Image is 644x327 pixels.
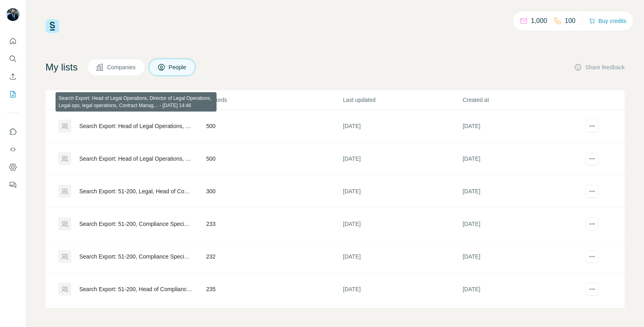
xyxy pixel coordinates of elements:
[586,283,599,296] button: actions
[6,8,19,21] img: Avatar
[206,110,343,143] td: 500
[79,155,192,163] div: Search Export: Head of Legal Operations, Director of Legal Operations, Legal ops, legal operation...
[107,63,136,71] span: Companies
[343,273,462,306] td: [DATE]
[79,252,192,261] div: Search Export: 51-200, Compliance Specialist, Compliance Manager, Compliance Officer, Contract Ma...
[462,143,582,175] td: [DATE]
[343,96,462,104] p: Last updated
[6,160,19,174] button: Dashboard
[6,124,19,139] button: Use Surfe on LinkedIn
[343,240,462,273] td: [DATE]
[206,208,343,240] td: 233
[462,96,581,104] p: Created at
[343,208,462,240] td: [DATE]
[206,273,343,306] td: 235
[462,273,582,306] td: [DATE]
[169,63,187,71] span: People
[565,16,576,26] p: 100
[531,16,547,26] p: 1,000
[79,285,192,293] div: Search Export: 51-200, Head of Compliance, Director of Compliance, Chief Legal Officer, General C...
[574,63,625,71] button: Share feedback
[58,96,205,104] p: List name
[462,175,582,208] td: [DATE]
[206,175,343,208] td: 300
[206,96,342,104] p: Records
[6,87,19,101] button: My lists
[343,175,462,208] td: [DATE]
[586,250,599,263] button: actions
[462,208,582,240] td: [DATE]
[586,120,599,132] button: actions
[79,187,192,195] div: Search Export: 51-200, Legal, Head of Compliance, Director of Compliance, Chief Legal Officer, Ge...
[6,34,19,48] button: Quick start
[79,122,192,130] div: Search Export: Head of Legal Operations, Director of Legal Operations, Legal ops, legal operation...
[462,240,582,273] td: [DATE]
[586,152,599,165] button: actions
[343,110,462,143] td: [DATE]
[6,52,19,66] button: Search
[343,143,462,175] td: [DATE]
[589,15,626,27] button: Buy credits
[206,143,343,175] td: 500
[6,142,19,157] button: Use Surfe API
[45,19,59,33] img: Surfe Logo
[586,217,599,230] button: actions
[45,61,78,74] h4: My lists
[462,110,582,143] td: [DATE]
[586,185,599,198] button: actions
[79,220,192,228] div: Search Export: 51-200, Compliance Specialist, Compliance Manager, Compliance Officer, Contract Ma...
[206,240,343,273] td: 232
[6,178,19,192] button: Feedback
[6,69,19,84] button: Enrich CSV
